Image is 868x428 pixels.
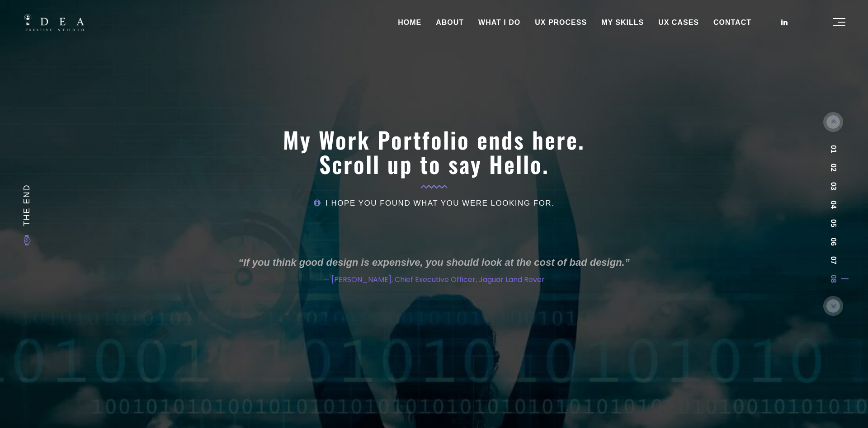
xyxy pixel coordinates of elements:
[706,11,759,34] a: CONTACT
[830,219,837,227] a: 05
[594,11,651,34] a: MY SKILLS
[830,145,837,153] a: 01
[830,164,837,172] a: 02
[429,11,471,34] a: ABOUT
[528,11,594,34] a: UX PROCESS
[23,14,84,31] img: Jesus GA Portfolio
[471,11,528,34] a: WHAT I DO
[651,11,706,34] a: UX CASES
[830,275,837,283] a: 08
[830,238,837,246] a: 06
[830,256,837,264] a: 07
[391,11,429,34] a: HOME
[830,182,837,190] a: 03
[830,201,837,209] a: 04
